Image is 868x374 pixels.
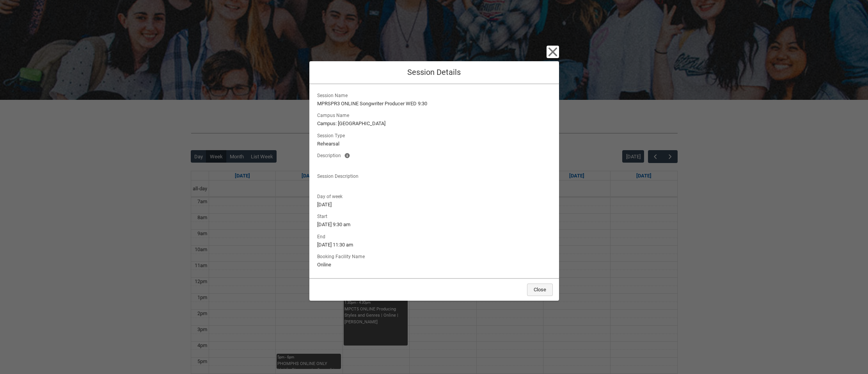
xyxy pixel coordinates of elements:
[317,252,368,260] span: Booking Facility Name
[317,201,551,209] lightning-formatted-text: [DATE]
[317,120,551,128] lightning-formatted-text: Campus: [GEOGRAPHIC_DATA]
[317,211,330,220] span: Start
[527,284,553,296] button: Close
[317,232,328,240] span: End
[317,261,551,269] lightning-formatted-text: Online
[317,221,551,229] lightning-formatted-text: [DATE] 9:30 am
[317,110,352,119] span: Campus Name
[317,131,348,139] span: Session Type
[317,100,551,108] lightning-formatted-text: MPRSPR3 ONLINE Songwriter Producer WED 9:30
[317,191,346,200] span: Day of week
[407,67,461,77] span: Session Details
[317,140,551,148] lightning-formatted-text: Rehearsal
[547,46,559,58] button: Close
[317,171,362,180] span: Session Description
[317,90,351,99] span: Session Name
[317,241,551,249] lightning-formatted-text: [DATE] 11:30 am
[317,151,344,159] span: Description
